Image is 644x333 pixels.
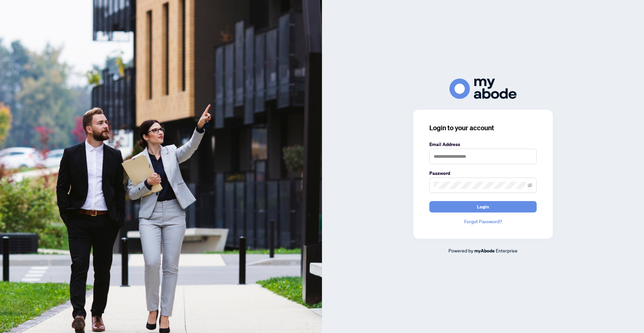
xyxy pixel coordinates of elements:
span: eye-invisible [528,183,532,188]
span: Login [477,201,489,212]
a: Forgot Password? [429,218,537,225]
a: myAbode [474,247,495,254]
span: Enterprise [496,247,518,253]
label: Email Address [429,141,537,148]
label: Password [429,170,537,177]
img: ma-logo [449,79,517,99]
h3: Login to your account [429,123,537,133]
span: Powered by [448,247,473,253]
button: Login [429,201,537,212]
